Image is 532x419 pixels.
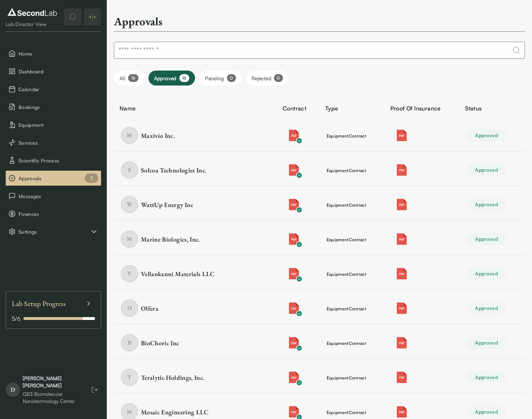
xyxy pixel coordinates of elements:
span: Dashboard [19,68,98,75]
span: Home [19,50,98,57]
button: Filter Rejected bookings [246,71,289,86]
th: Type [320,100,385,117]
button: notifications [64,9,81,26]
img: Check icon for pdf [296,345,302,351]
div: Maxivio Inc. [141,131,175,140]
span: M [121,127,138,144]
span: equipment Contract [327,306,366,311]
a: item Vellankanni Materials LLC [121,265,270,282]
div: 0 [274,74,283,82]
li: Settings [6,224,101,239]
th: Status [459,100,525,117]
a: item Marine Biologics, Inc. [121,231,270,248]
img: Attachment icon for pdf [288,199,300,210]
span: equipment Contract [327,202,366,208]
img: Check icon for pdf [296,207,302,213]
span: Calendar [19,86,98,93]
button: Calendar [6,82,101,97]
span: equipment Contract [327,410,366,415]
img: Attachment icon for pdf [288,164,300,176]
img: Attachment icon for pdf [396,164,407,176]
th: Contract [277,100,320,117]
img: Attachment icon for pdf [288,233,300,245]
h2: Approvals [114,14,163,29]
div: Marine Biologics, Inc. [141,235,200,244]
th: Name [114,100,277,117]
button: Equipment [6,117,101,132]
div: [PERSON_NAME] [PERSON_NAME] [23,375,81,389]
div: Mosaic Engineering LLC [141,408,209,417]
img: Attachment icon for pdf [288,372,300,383]
img: Check icon for pdf [296,276,302,282]
span: 5 / 6 [12,314,21,323]
div: BioChoric Inc [141,338,179,347]
img: Attachment icon for pdf [396,372,407,383]
div: Solcoa Technologies Inc. [141,166,206,175]
a: item WattUp Energy Inc [121,196,270,213]
div: item Solcoa Technologies Inc. [121,161,270,179]
button: Filter Pending bookings [199,71,242,86]
button: Bookings [6,99,101,114]
span: W [121,196,138,213]
button: Messages [6,188,101,203]
div: Olfera [141,304,158,313]
div: Approved [467,302,506,314]
li: Dashboard [6,64,101,79]
div: Approved [467,129,506,141]
img: Attachment icon for pdf [288,337,300,348]
span: Bookings [19,103,98,111]
a: item Maxivio Inc. [121,127,270,144]
div: Approved [467,268,506,280]
button: Services [6,135,101,150]
button: Home [6,46,101,61]
a: Finances [6,206,101,221]
img: Check icon for pdf [296,241,302,248]
button: Scientific Process [6,153,101,168]
img: Check icon for pdf [296,379,302,386]
a: item Olfera [121,300,270,317]
button: Attachment icon for pdfCheck icon for pdf [284,333,304,353]
span: Settings [19,228,90,236]
img: Attachment icon for pdf [288,302,300,314]
img: Attachment icon for pdf [396,130,407,141]
div: Lab Director View [6,21,59,28]
span: M [121,231,138,248]
span: S [121,161,138,179]
button: Approvals [6,171,101,186]
div: Approved [467,198,506,211]
div: item Teralytic Holdings, Inc. [121,369,270,386]
img: Attachment icon for pdf [396,302,407,314]
img: Attachment icon for pdf [396,337,407,348]
span: Equipment [19,121,98,129]
img: Attachment icon for pdf [396,233,407,245]
button: Attachment icon for pdfCheck icon for pdf [284,298,304,318]
span: equipment Contract [327,341,366,346]
span: Finances [19,210,98,218]
img: Attachment icon for pdf [396,406,407,418]
div: Settings sub items [6,224,101,239]
div: 16 [179,74,190,82]
span: B [121,334,138,351]
div: item BioChoric Inc [121,334,270,351]
span: Lab Setup Progress [12,297,66,310]
img: Attachment icon for pdf [396,268,407,279]
button: Attachment icon for pdfCheck icon for pdf [284,367,304,387]
button: Expand/Collapse sidebar [84,9,101,26]
span: T [121,369,138,386]
button: Attachment icon for pdfCheck icon for pdf [284,195,304,214]
div: Approved [467,233,506,245]
img: Check icon for pdf [296,138,302,144]
img: Check icon for pdf [296,172,302,179]
div: Approved [467,371,506,383]
div: Vellankanni Materials LLC [141,269,215,278]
